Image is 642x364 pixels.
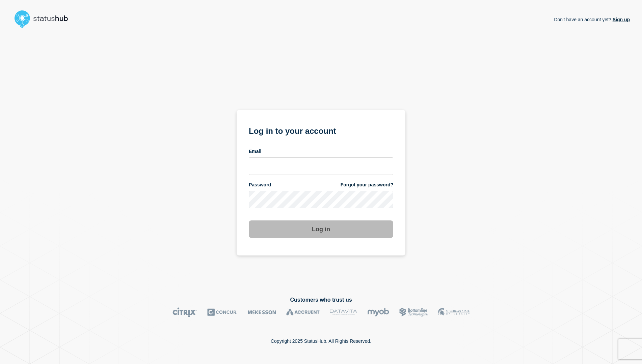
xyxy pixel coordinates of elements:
a: Forgot your password? [341,182,393,188]
span: Email [249,148,261,155]
img: StatusHub logo [12,8,76,30]
p: Copyright 2025 StatusHub. All Rights Reserved. [271,338,371,344]
p: Don't have an account yet? [554,11,630,28]
span: Password [249,182,271,188]
img: Bottomline logo [399,307,428,317]
h1: Log in to your account [249,124,393,136]
button: Log in [249,220,393,238]
img: DataVita logo [330,307,357,317]
input: email input [249,157,393,175]
img: MSU logo [438,307,470,317]
img: McKesson logo [248,307,276,317]
img: Accruent logo [286,307,320,317]
img: Concur logo [207,307,238,317]
h2: Customers who trust us [12,297,630,303]
img: myob logo [367,307,389,317]
img: Citrix logo [172,307,197,317]
a: Sign up [611,17,630,22]
input: password input [249,191,393,208]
